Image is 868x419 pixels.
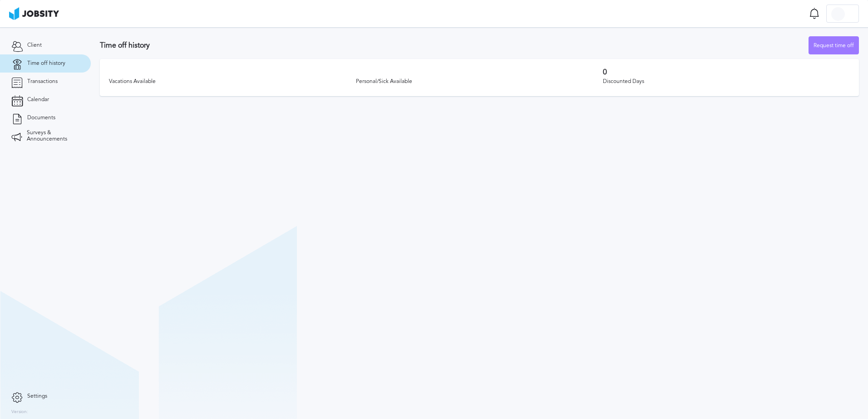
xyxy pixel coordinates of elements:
[27,42,42,49] span: Client
[27,393,47,400] span: Settings
[603,78,850,85] div: Discounted Days
[809,36,859,54] button: Request time off
[603,68,850,76] h3: 0
[109,78,356,85] div: Vacations Available
[27,78,58,85] span: Transactions
[11,409,28,415] label: Version:
[356,78,603,85] div: Personal/Sick Available
[27,97,49,103] span: Calendar
[27,115,55,121] span: Documents
[100,41,809,49] h3: Time off history
[27,60,65,67] span: Time off history
[27,130,79,142] span: Surveys & Announcements
[809,37,858,55] div: Request time off
[9,7,59,20] img: ab4bad089aa723f57921c736e9817d99.png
